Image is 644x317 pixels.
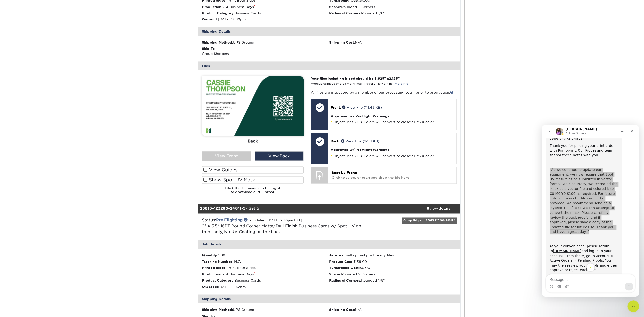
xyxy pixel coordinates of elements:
div: Back [202,136,304,147]
div: N/A [329,40,457,45]
label: View Guides [202,166,304,174]
p: All files are inspected by a member of our processing team prior to production. [311,90,456,95]
small: (updated: [DATE] 2:30pm EST) [250,218,302,222]
div: Group Shipped - 25815-123286-24811-1 [402,217,457,223]
strong: Production: [202,272,222,276]
p: Click to select or drag and drop the file here. [332,170,453,180]
strong: Shipping Method: [202,40,233,44]
strong: Product Category: [202,11,234,15]
div: Group Shipping [202,46,329,56]
strong: Ordered: [202,285,218,288]
strong: Artwork: [329,253,344,257]
h4: Approved w/ PreFlight Warnings: [331,114,454,118]
strong: Your files including bleed should be: " x " [311,77,400,80]
textarea: Message… [4,149,93,158]
span: 2.125 [389,77,398,80]
div: UPS Ground [202,40,329,45]
strong: Product Cost: [329,259,353,263]
strong: Shape: [329,5,341,9]
a: 2" X 3.5" 16PT Round Corner Matte/Dull Finish Business Cards w/ Spot UV on front only, No UV Coat... [202,224,361,234]
div: Status: [198,217,373,235]
div: Erica says… [4,4,93,205]
li: Rounded 2 Corners [329,271,457,276]
li: [DATE] 12:32pm [202,17,329,22]
span: N/A [234,259,241,263]
div: N/A [329,307,457,312]
div: Thank you for placing your print order with Primoprint. Our Processing team shared these notes wi... [8,19,76,33]
strong: 25815-123286-24811-5 [200,206,246,211]
li: Rounded 2 Corners [329,4,457,9]
div: "As we continue to update our equipment, we now require that Spot UV Mask files be submitted in v... [8,43,76,109]
div: View Front [202,151,251,161]
li: I will upload print ready files. [329,253,457,258]
div: Shipping Details [198,294,460,303]
h4: Approved w/ PreFlight Warnings: [331,148,454,152]
a: more info [395,82,408,85]
a: [DOMAIN_NAME] [11,124,40,128]
li: [DATE] 12:32pm [202,284,329,289]
iframe: Intercom live chat [627,300,639,312]
strong: Printed Sides: [202,266,226,269]
strong: Shape: [329,272,341,276]
h6: Click the file names to the right to download a PDF proof. [202,186,304,198]
div: View Back [255,151,303,161]
span: Print Both Sides [227,266,256,269]
div: view details [417,206,460,211]
button: Scroll to bottom [45,138,53,147]
li: 2-4 Business Days [202,271,329,276]
button: Send a message… [83,158,91,166]
div: At your convenience, please return to and log in to your account. From there, go to Account > Act... [8,119,76,148]
li: Business Cards [202,11,329,16]
li: $159.00 [329,259,457,264]
div: Job Details [198,240,460,248]
span: Back: [331,139,340,143]
strong: Shipping Cost: [329,307,355,311]
li: $0.00 [329,265,457,270]
a: View File (94.4 KB) [341,139,379,143]
span: 3.625 [374,77,384,80]
li: Business Cards [202,278,329,283]
li: Rounded 1/8" [329,278,457,283]
strong: Quantity: [202,253,218,257]
iframe: Google Customer Reviews [1,302,41,315]
a: View File (111.43 KB) [342,105,382,109]
span: Spot Uv Front: [332,171,357,175]
span: Front: [331,105,341,109]
div: UPS Ground [202,307,329,312]
button: Upload attachment [23,160,27,164]
strong: Tracking Number: [202,259,233,263]
li: 500 [202,253,329,258]
div: ACTION REQUIRED: Primoprint Order 2586-94772-24811Thank you for placing your print order with Pri... [4,4,80,194]
strong: Production: [202,5,222,9]
li: 2-4 Business Days [202,4,329,9]
li: Rounded 1/8" [329,11,457,16]
button: Emoji picker [8,160,11,164]
li: Object uses RGB. Colors will convert to closest CMYK color. [331,120,454,124]
small: *Additional bleed or crop marks may trigger a file warning – [311,82,408,85]
div: Files [198,61,460,70]
strong: Radius of Corners: [329,278,361,282]
strong: Product Category: [202,278,234,282]
a: Pre Flighting [216,218,243,222]
div: - Set 5 [198,204,417,213]
div: Shipping Details [198,27,460,36]
strong: Radius of Corners: [329,11,361,15]
strong: Ship To: [202,47,215,50]
a: view details [417,204,460,213]
strong: Shipping Cost: [329,40,355,44]
iframe: Intercom live chat [542,125,639,297]
strong: Shipping Method: [202,307,233,311]
label: Show Spot UV Mask [202,176,304,184]
strong: Turnaround Cost: [329,266,360,269]
button: Gif picker [15,160,19,164]
strong: Ordered: [202,17,218,21]
li: Object uses RGB. Colors will convert to closest CMYK color. [331,154,454,158]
